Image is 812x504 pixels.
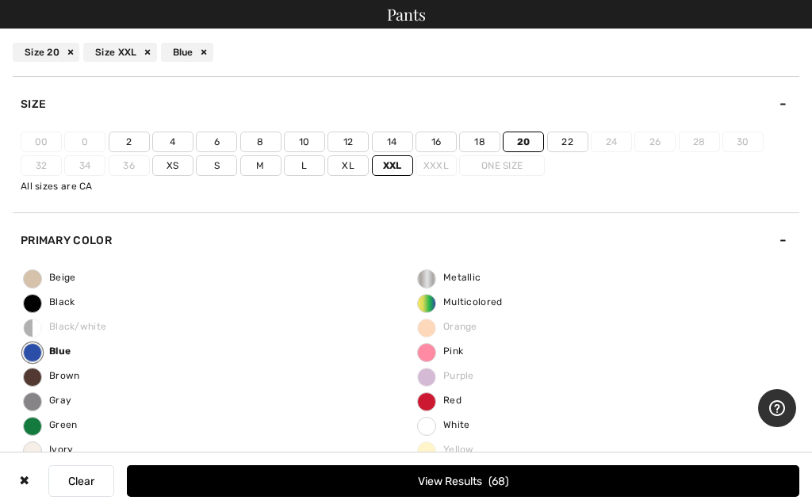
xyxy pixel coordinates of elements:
[13,465,36,497] div: ✖
[634,132,676,152] label: 26
[327,132,369,152] label: 12
[679,132,720,152] label: 28
[416,155,457,176] label: Xxxl
[416,132,457,152] label: 16
[13,76,799,132] div: Size
[24,444,74,455] span: Ivory
[152,132,193,152] label: 4
[284,155,325,176] label: L
[24,296,75,307] span: Black
[372,132,413,152] label: 14
[503,132,544,152] label: 20
[284,132,325,152] label: 10
[547,132,588,152] label: 22
[48,465,114,497] button: Clear
[109,132,150,152] label: 2
[459,132,500,152] label: 18
[591,132,632,152] label: 24
[758,389,796,429] iframe: Opens a widget where you can find more information
[418,296,503,307] span: Multicolored
[152,155,193,176] label: Xs
[372,155,413,176] label: Xxl
[24,321,106,332] span: Black/white
[196,132,237,152] label: 6
[21,132,62,152] label: 00
[418,272,481,283] span: Metallic
[327,155,369,176] label: Xl
[240,155,282,176] label: M
[24,370,80,381] span: Brown
[13,212,799,268] div: Primary Color
[21,155,62,176] label: 32
[240,132,282,152] label: 8
[24,272,76,283] span: Beige
[109,155,150,176] label: 36
[418,321,477,332] span: Orange
[418,419,470,430] span: White
[196,155,237,176] label: S
[24,395,71,406] span: Gray
[722,132,764,152] label: 30
[488,475,509,488] span: 68
[127,465,799,497] button: View Results68
[64,155,105,176] label: 34
[459,155,545,176] label: One Size
[418,370,474,381] span: Purple
[418,395,462,406] span: Red
[83,43,156,62] div: Size XXL
[21,179,799,193] div: All sizes are CA
[24,346,71,357] span: Blue
[418,444,474,455] span: Yellow
[64,132,105,152] label: 0
[418,346,463,357] span: Pink
[13,43,79,62] div: Size 20
[161,43,213,62] div: Blue
[24,419,78,430] span: Green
